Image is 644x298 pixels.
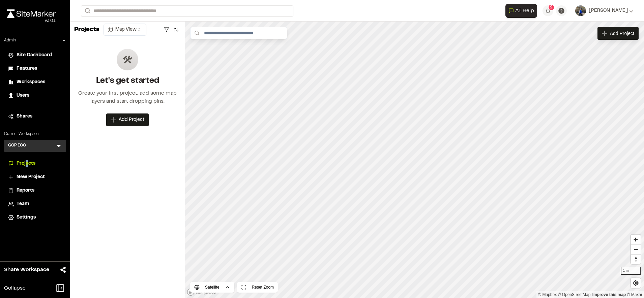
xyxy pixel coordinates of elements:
span: Collapse [4,284,26,292]
span: Add Project [119,117,144,123]
img: User [575,5,586,16]
p: Projects [74,25,99,34]
span: Shares [17,113,32,120]
div: Oh geez...please don't... [7,18,56,24]
span: 2 [550,4,553,10]
button: Find my location [631,278,641,288]
button: [PERSON_NAME] [575,5,633,16]
a: Mapbox [538,292,557,297]
span: Users [17,92,29,99]
img: rebrand.png [7,9,56,18]
span: Settings [17,214,36,221]
span: Share Workspace [4,266,49,274]
button: Add Project [106,113,149,126]
span: Reset bearing to north [631,255,641,264]
a: Shares [8,113,62,120]
span: Reports [17,187,34,194]
button: Zoom in [631,235,641,244]
span: New Project [17,173,45,181]
p: Current Workspace [4,131,66,137]
button: Satellite [190,282,234,293]
h2: Let's get started [76,76,179,87]
button: Open AI Assistant [505,4,537,18]
button: Search [81,5,93,16]
a: New Project [8,173,62,181]
span: Site Dashboard [17,52,52,59]
a: Maxar [627,292,642,297]
h3: GCP ICC [8,142,26,149]
p: Admin [4,37,16,43]
a: Projects [8,160,62,167]
div: Create your first project, add some map layers and start dropping pins. [76,89,179,105]
button: Reset bearing to north [631,254,641,264]
a: Team [8,200,62,208]
a: Workspaces [8,78,62,86]
a: Map feedback [592,292,626,297]
span: AI Help [515,7,534,15]
a: Features [8,65,62,72]
span: Projects [17,160,35,167]
button: Zoom out [631,244,641,254]
button: Reset Zoom [237,282,278,293]
div: Open AI Assistant [505,4,540,18]
span: Workspaces [17,78,45,86]
a: Mapbox logo [187,288,216,296]
a: OpenStreetMap [558,292,591,297]
span: Add Project [610,30,634,37]
span: Team [17,200,29,208]
a: Settings [8,214,62,221]
button: 2 [543,5,553,16]
span: [PERSON_NAME] [589,7,628,14]
canvas: Map [185,22,644,298]
span: Features [17,65,37,72]
div: 1 mi [621,267,641,275]
a: Reports [8,187,62,194]
a: Site Dashboard [8,52,62,59]
a: Users [8,92,62,99]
